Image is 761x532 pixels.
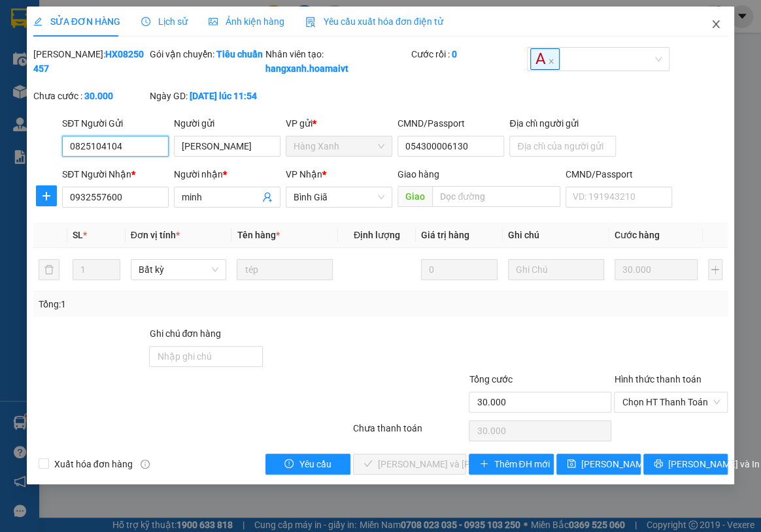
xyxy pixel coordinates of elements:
[421,230,469,240] span: Giá trị hàng
[294,187,384,207] span: Bình Giã
[566,167,672,181] div: CMND/Passport
[141,17,150,26] span: clock-circle
[708,259,722,280] button: plus
[149,47,263,61] div: Gói vận chuyển:
[216,49,262,59] b: Tiêu chuẩn
[141,460,150,469] span: info-circle
[73,230,83,240] span: SL
[432,186,560,207] input: Dọc đường
[469,374,512,384] span: Tổng cước
[711,19,721,29] span: close
[62,116,169,131] div: SĐT Người Gửi
[141,16,188,27] span: Lịch sử
[622,392,720,412] span: Chọn HT Thanh Toán
[548,58,554,65] span: close
[397,169,439,180] span: Giao hàng
[33,89,147,103] div: Chưa cước :
[284,459,294,469] span: exclamation-circle
[37,191,56,201] span: plus
[654,459,663,469] span: printer
[508,259,604,280] input: Ghi Chú
[265,454,350,475] button: exclamation-circleYêu cầu
[209,17,218,26] span: picture
[643,454,728,475] button: printer[PERSON_NAME] và In
[567,459,576,469] span: save
[509,136,616,157] input: Địa chỉ của người gửi
[286,169,322,180] span: VP Nhận
[451,49,456,59] b: 0
[174,116,280,131] div: Người gửi
[581,457,666,471] span: [PERSON_NAME] đổi
[397,116,504,131] div: CMND/Passport
[265,63,348,74] b: hangxanh.hoamaivt
[614,374,701,384] label: Hình thức thanh toán
[479,459,488,469] span: plus
[33,16,120,27] span: SỬA ĐƠN HÀNG
[286,116,392,131] div: VP gửi
[149,328,221,339] label: Ghi chú đơn hàng
[265,47,408,76] div: Nhân viên tạo:
[131,230,180,240] span: Đơn vị tính
[469,454,553,475] button: plusThêm ĐH mới
[174,167,280,181] div: Người nhận
[397,186,432,207] span: Giao
[352,421,468,444] div: Chưa thanh toán
[209,16,284,27] span: Ảnh kiện hàng
[84,91,113,101] b: 30.000
[33,47,147,76] div: [PERSON_NAME]:
[39,259,59,280] button: delete
[305,16,443,27] span: Yêu cầu xuất hóa đơn điện tử
[139,260,219,279] span: Bất kỳ
[530,48,560,70] span: A
[36,185,57,206] button: plus
[305,17,316,27] img: icon
[494,457,549,471] span: Thêm ĐH mới
[39,297,295,311] div: Tổng: 1
[62,167,169,181] div: SĐT Người Nhận
[556,454,641,475] button: save[PERSON_NAME] đổi
[503,223,609,248] th: Ghi chú
[237,259,333,280] input: VD: Bàn, Ghế
[49,457,138,471] span: Xuất hóa đơn hàng
[354,230,400,240] span: Định lượng
[615,259,698,280] input: 0
[149,346,263,367] input: Ghi chú đơn hàng
[189,91,256,101] b: [DATE] lúc 11:54
[509,116,616,131] div: Địa chỉ người gửi
[294,136,384,156] span: Hàng Xanh
[698,7,734,43] button: Close
[353,454,467,475] button: check[PERSON_NAME] và [PERSON_NAME] hàng
[411,47,524,61] div: Cước rồi :
[237,230,279,240] span: Tên hàng
[149,89,263,103] div: Ngày GD:
[299,457,331,471] span: Yêu cầu
[262,192,273,202] span: user-add
[668,457,760,471] span: [PERSON_NAME] và In
[421,259,498,280] input: 0
[33,17,42,26] span: edit
[615,230,660,240] span: Cước hàng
